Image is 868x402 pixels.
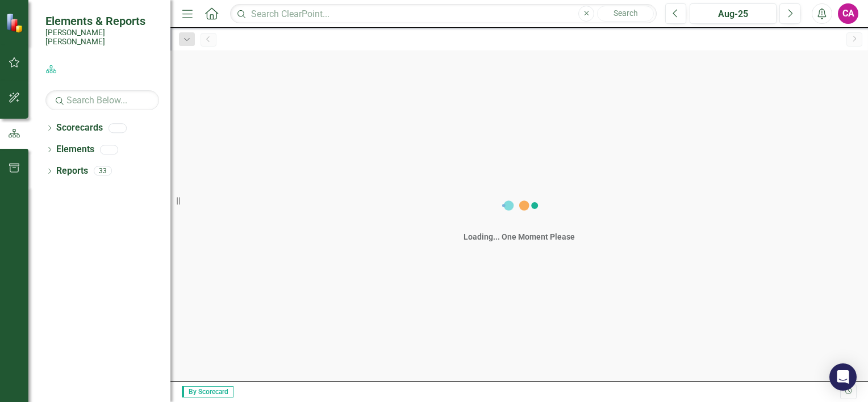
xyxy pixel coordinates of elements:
div: Open Intercom Messenger [829,363,857,391]
a: Elements [56,143,94,156]
button: Aug-25 [690,3,777,24]
a: Scorecards [56,122,103,135]
span: By Scorecard [182,386,233,397]
img: ClearPoint Strategy [6,13,26,33]
span: Search [614,9,638,18]
div: 33 [94,166,112,176]
input: Search ClearPoint... [230,4,657,24]
button: Search [597,6,654,22]
div: Loading... One Moment Please [464,231,575,242]
button: CA [838,3,858,24]
a: Reports [56,165,88,178]
input: Search Below... [45,90,159,110]
div: Aug-25 [694,7,773,21]
small: [PERSON_NAME] [PERSON_NAME] [45,28,159,47]
span: Elements & Reports [45,14,159,28]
